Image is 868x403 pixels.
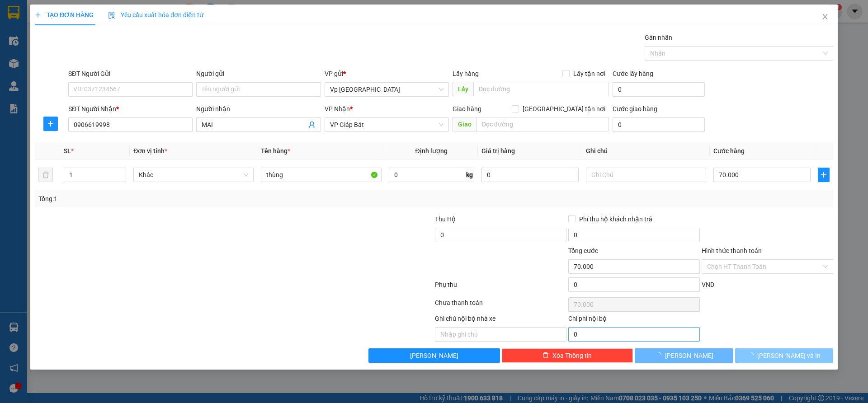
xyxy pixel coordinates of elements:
[702,281,714,288] span: VND
[481,168,579,182] input: 0
[586,168,706,182] input: Ghi Chú
[613,117,705,132] input: Cước giao hàng
[453,70,479,77] span: Lấy hàng
[434,298,567,314] div: Chưa thanh toán
[38,194,335,204] div: Tổng: 1
[570,69,609,79] span: Lấy tận nơi
[747,352,757,358] span: loading
[11,42,68,48] span: 19003239, 0928021970
[6,19,73,40] span: Số 61 [PERSON_NAME] (Đối diện bến xe [GEOGRAPHIC_DATA])
[3,29,5,62] img: logo
[702,247,762,254] label: Hình thức thanh toán
[542,352,549,359] span: delete
[261,168,381,182] input: VD: Bàn, Ghế
[139,168,248,182] span: Khác
[108,12,115,19] img: icon
[582,142,710,160] th: Ghi chú
[812,5,838,30] button: Close
[568,247,598,254] span: Tổng cước
[435,314,566,327] div: Ghi chú nội bộ nhà xe
[713,147,745,155] span: Cước hàng
[64,147,71,155] span: SL
[35,12,41,18] span: plus
[434,280,567,295] div: Phụ thu
[635,348,733,363] button: [PERSON_NAME]
[330,118,443,131] span: VP Giáp Bát
[576,214,656,224] span: Phí thu hộ khách nhận trả
[415,147,448,155] span: Định lượng
[655,352,665,358] span: loading
[196,69,321,79] div: Người gửi
[818,168,830,182] button: plus
[108,11,203,19] span: Yêu cầu xuất hóa đơn điện tử
[325,69,449,79] div: VP gửi
[818,171,829,178] span: plus
[613,70,653,77] label: Cước lấy hàng
[502,348,633,363] button: deleteXóa Thông tin
[473,82,609,96] input: Dọc đường
[410,351,458,361] span: [PERSON_NAME]
[368,348,500,363] button: [PERSON_NAME]
[196,104,321,114] div: Người nhận
[330,83,443,96] span: Vp Thượng Lý
[821,13,829,20] span: close
[38,168,53,182] button: delete
[613,105,657,112] label: Cước giao hàng
[35,11,94,19] span: TẠO ĐƠN HÀNG
[74,29,156,39] span: THUONGLY08250038
[645,34,672,41] label: Gán nhãn
[68,104,193,114] div: SĐT Người Nhận
[665,351,713,361] span: [PERSON_NAME]
[568,314,700,327] div: Chi phí nội bộ
[757,351,821,361] span: [PERSON_NAME] và In
[735,348,833,363] button: [PERSON_NAME] và In
[552,351,592,361] span: Xóa Thông tin
[435,327,566,342] input: Nhập ghi chú
[476,117,609,131] input: Dọc đường
[308,121,316,128] span: user-add
[453,117,476,131] span: Giao
[133,147,167,155] span: Đơn vị tính
[453,105,481,112] span: Giao hàng
[261,147,290,155] span: Tên hàng
[465,168,474,182] span: kg
[44,120,57,127] span: plus
[43,117,58,131] button: plus
[68,69,193,79] div: SĐT Người Gửi
[519,104,609,114] span: [GEOGRAPHIC_DATA] tận nơi
[17,50,62,70] strong: PHIẾU GỬI HÀNG
[435,216,456,223] span: Thu Hộ
[325,105,350,112] span: VP Nhận
[481,147,515,155] span: Giá trị hàng
[613,82,705,97] input: Cước lấy hàng
[453,82,473,96] span: Lấy
[16,5,62,17] span: Kết Đoàn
